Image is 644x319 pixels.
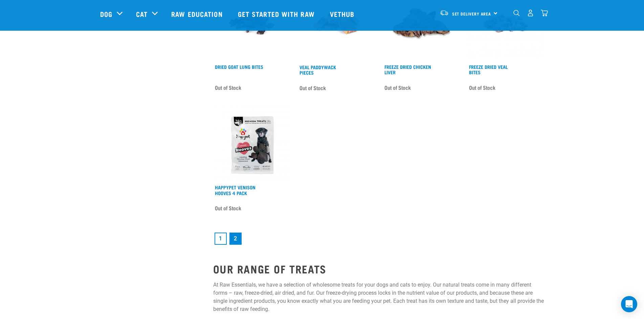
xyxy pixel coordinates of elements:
[323,0,363,27] a: Vethub
[231,0,323,27] a: Get started with Raw
[215,186,256,194] a: Happypet Venison Hooves 4 Pack
[541,9,548,17] img: home-icon@2x.png
[213,231,544,246] nav: pagination
[440,10,449,16] img: van-moving.png
[229,233,242,245] a: Page 2
[527,9,534,17] img: user.png
[513,10,520,16] img: home-icon-1@2x.png
[384,82,411,92] span: Out of Stock
[384,65,431,73] a: Freeze Dried Chicken Liver
[215,65,263,68] a: Dried Goat Lung Bites
[100,9,112,19] a: Dog
[469,82,495,92] span: Out of Stock
[213,263,544,275] h2: OUR RANGE OF TREATS
[136,9,148,19] a: Cat
[621,296,637,312] div: Open Intercom Messenger
[164,0,231,27] a: Raw Education
[215,203,241,213] span: Out of Stock
[213,105,290,182] img: Happypet Venison Hooves 004
[215,82,241,92] span: Out of Stock
[215,233,227,245] a: Goto page 1
[299,83,326,93] span: Out of Stock
[452,12,491,15] span: Set Delivery Area
[469,65,508,73] a: Freeze Dried Veal Bites
[299,66,336,74] a: Veal Paddywack Pieces
[213,281,544,313] p: At Raw Essentials, we have a selection of wholesome treats for your dogs and cats to enjoy. Our n...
